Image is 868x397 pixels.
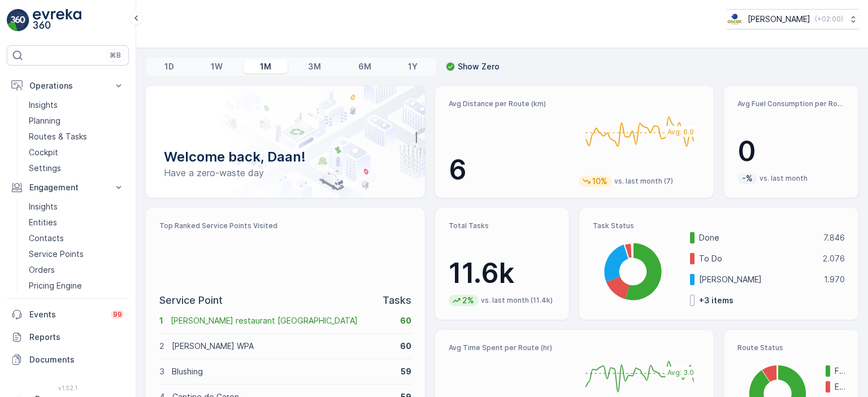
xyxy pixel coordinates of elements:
p: 60 [400,341,411,352]
p: 7.846 [823,232,845,243]
p: Task Status [593,221,845,230]
p: ⌘B [110,51,121,60]
p: Show Zero [458,61,500,72]
a: Reports [7,326,129,348]
p: Planning [29,115,60,126]
p: Avg Time Spent per Route (hr) [449,343,570,352]
p: + 3 items [699,295,734,306]
p: Welcome back, Daan! [164,148,407,166]
a: Documents [7,348,129,371]
p: Route Status [737,343,845,352]
p: Entities [29,217,57,228]
p: 99 [113,310,122,319]
p: 1W [211,61,223,72]
p: Service Points [29,248,84,260]
p: Have a zero-waste day [164,166,407,180]
p: 0 [737,134,845,168]
img: basis-logo_rgb2x.png [727,13,743,25]
p: Operations [29,80,106,91]
a: Orders [24,262,129,278]
p: 1.970 [824,274,845,285]
p: [PERSON_NAME] restaurant [GEOGRAPHIC_DATA] [171,315,393,326]
a: Entities [24,215,129,230]
p: Orders [29,264,55,276]
p: 60 [400,315,411,326]
p: 2% [461,295,475,306]
a: Settings [24,160,129,176]
p: 1 [159,315,163,326]
p: 59 [401,366,411,377]
img: logo_light-DOdMpM7g.png [33,9,81,32]
img: logo [7,9,29,32]
a: Insights [24,199,129,215]
p: Avg Fuel Consumption per Route (lt) [737,99,845,108]
a: Planning [24,113,129,129]
a: Insights [24,97,129,113]
button: [PERSON_NAME](+02:00) [727,9,859,29]
p: 3M [308,61,321,72]
p: To Do [699,253,815,264]
p: 1Y [408,61,418,72]
p: [PERSON_NAME] [699,274,817,285]
p: 2 [159,341,164,352]
p: [PERSON_NAME] [748,14,810,25]
p: Documents [29,354,124,365]
p: Reports [29,331,124,343]
p: [PERSON_NAME] WPA [172,341,393,352]
p: Pricing Engine [29,280,82,291]
a: Pricing Engine [24,278,129,294]
button: Engagement [7,176,129,199]
span: v 1.52.1 [7,385,129,391]
p: Engagement [29,182,106,193]
a: Cockpit [24,145,129,160]
p: Events [29,309,104,320]
p: 6 [449,153,570,187]
p: 3 [159,366,164,377]
p: Contacts [29,233,64,244]
a: Events99 [7,303,129,326]
p: Service Point [159,293,223,308]
p: Total Tasks [449,221,556,230]
p: Insights [29,201,58,212]
p: 1M [260,61,271,72]
p: Top Ranked Service Points Visited [159,221,411,230]
p: 6M [358,61,371,72]
p: -% [741,173,754,184]
p: Routes & Tasks [29,131,87,142]
p: Avg Distance per Route (km) [449,99,570,108]
p: Done [699,232,816,243]
button: Operations [7,75,129,97]
a: Contacts [24,230,129,246]
p: ( +02:00 ) [815,15,843,24]
p: Blushing [172,366,393,377]
p: Tasks [383,293,411,308]
p: Insights [29,99,58,111]
a: Routes & Tasks [24,129,129,145]
p: vs. last month [759,174,808,183]
p: Cockpit [29,147,58,158]
p: Settings [29,163,61,174]
p: vs. last month (11.4k) [481,296,553,305]
p: 2.076 [823,253,845,264]
p: vs. last month (7) [614,177,673,186]
p: Finished [835,365,845,377]
p: 11.6k [449,256,556,290]
p: 10% [591,176,609,187]
p: 1D [164,61,174,72]
p: Expired [835,381,845,392]
a: Service Points [24,246,129,262]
